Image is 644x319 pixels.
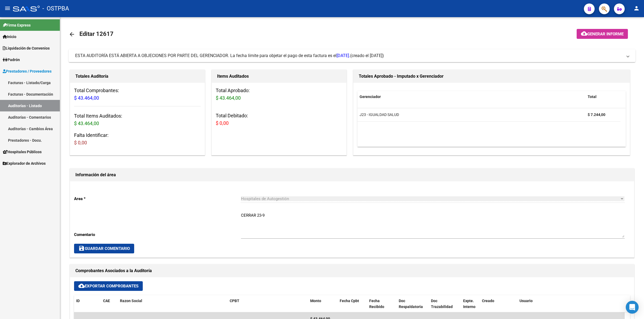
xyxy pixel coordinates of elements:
h1: Comprobantes Asociados a la Auditoría [75,267,629,275]
h3: Total Items Auditados: [74,112,201,127]
datatable-header-cell: Creado [480,295,517,313]
span: $ 0,00 [74,140,87,145]
h1: Información del área [75,171,629,179]
mat-icon: save [78,245,85,252]
datatable-header-cell: Doc Respaldatoria [397,295,429,313]
span: Firma Express [3,22,31,28]
datatable-header-cell: CPBT [228,295,308,313]
datatable-header-cell: Fecha Cpbt [338,295,367,313]
span: $ 0,00 [216,120,229,126]
button: Guardar Comentario [74,244,134,253]
h3: Total Aprobado: [216,87,342,102]
h1: Totales Aprobado - Imputado x Gerenciador [359,72,624,81]
span: $ 43.464,00 [216,95,241,101]
span: Hospitales de Autogestión [241,196,289,201]
span: Hospitales Públicos [3,149,42,155]
span: [DATE]. [336,53,350,58]
datatable-header-cell: ID [74,295,101,313]
datatable-header-cell: Gerenciador [357,91,586,103]
datatable-header-cell: Total [586,91,620,103]
h1: Totales Auditoría [75,72,199,81]
span: Total [588,95,597,99]
datatable-header-cell: Usuario [517,295,625,313]
button: Generar informe [577,29,628,39]
span: Creado [482,299,494,303]
span: Padrón [3,57,20,63]
span: Guardar Comentario [78,246,130,251]
mat-icon: cloud_download [581,30,587,37]
span: Editar 12617 [79,31,114,37]
mat-icon: person [633,5,640,12]
mat-icon: cloud_download [78,283,85,289]
span: Fecha Cpbt [340,299,359,303]
mat-icon: menu [4,5,11,12]
span: (creado el [DATE]) [350,53,384,59]
h3: Total Debitado: [216,112,342,127]
span: Doc Respaldatoria [399,299,423,309]
datatable-header-cell: Fecha Recibido [367,295,397,313]
span: Usuario [519,299,533,303]
span: Doc Trazabilidad [431,299,453,309]
span: CPBT [230,299,239,303]
datatable-header-cell: Monto [308,295,338,313]
strong: $ 7.244,00 [588,112,605,117]
p: Comentario [74,232,241,238]
div: Open Intercom Messenger [626,301,639,314]
span: Prestadores / Proveedores [3,68,52,74]
h1: Items Auditados [217,72,341,81]
span: Inicio [3,34,16,40]
button: Exportar Comprobantes [74,281,143,291]
span: Gerenciador [360,95,381,99]
span: ESTA AUDITORÍA ESTÁ ABIERTA A OBJECIONES POR PARTE DEL GERENCIADOR. La fecha límite para objetar ... [75,53,350,58]
span: Explorador de Archivos [3,160,46,166]
h3: Total Comprobantes: [74,87,201,102]
span: Razon Social [120,299,142,303]
h3: Falta Identificar: [74,132,201,147]
span: Liquidación de Convenios [3,45,50,51]
mat-icon: arrow_back [69,31,75,37]
span: Monto [310,299,321,303]
datatable-header-cell: Expte. Interno [461,295,480,313]
span: Expte. Interno [463,299,475,309]
span: J23 - IGUALDAD SALUD [360,112,399,117]
span: Fecha Recibido [369,299,384,309]
span: $ 43.464,00 [74,121,99,126]
datatable-header-cell: Razon Social [118,295,228,313]
p: Area * [74,196,241,202]
datatable-header-cell: CAE [101,295,118,313]
span: Exportar Comprobantes [78,284,138,288]
span: ID [76,299,80,303]
mat-expansion-panel-header: ESTA AUDITORÍA ESTÁ ABIERTA A OBJECIONES POR PARTE DEL GERENCIADOR. La fecha límite para objetar ... [69,49,635,62]
datatable-header-cell: Doc Trazabilidad [429,295,461,313]
span: CAE [103,299,110,303]
span: - OSTPBA [42,3,69,14]
span: $ 43.464,00 [74,95,99,101]
span: Generar informe [587,32,624,36]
